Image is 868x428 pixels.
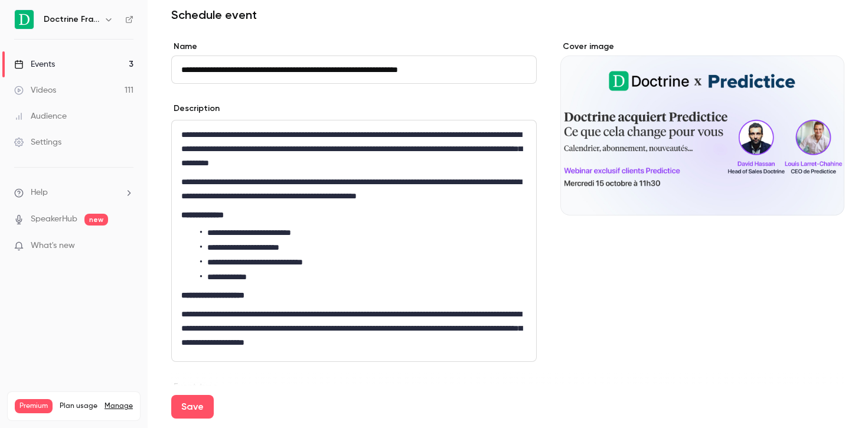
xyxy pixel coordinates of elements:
[44,14,99,25] h6: Doctrine France
[14,110,67,122] div: Audience
[171,8,844,22] h1: Schedule event
[31,213,77,226] a: SpeakerHub
[119,241,133,251] iframe: Noticeable Trigger
[171,103,220,115] label: Description
[560,41,844,53] label: Cover image
[14,84,56,96] div: Videos
[560,41,844,215] section: Cover image
[15,10,34,29] img: Doctrine France
[31,240,75,252] span: What's new
[171,395,214,419] button: Save
[14,136,61,148] div: Settings
[171,41,537,53] label: Name
[60,401,97,411] span: Plan usage
[14,187,133,199] li: help-dropdown-opener
[15,399,53,413] span: Premium
[84,214,108,226] span: new
[14,58,55,70] div: Events
[171,120,537,362] section: description
[172,120,536,361] div: editor
[31,187,48,199] span: Help
[105,401,133,411] a: Manage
